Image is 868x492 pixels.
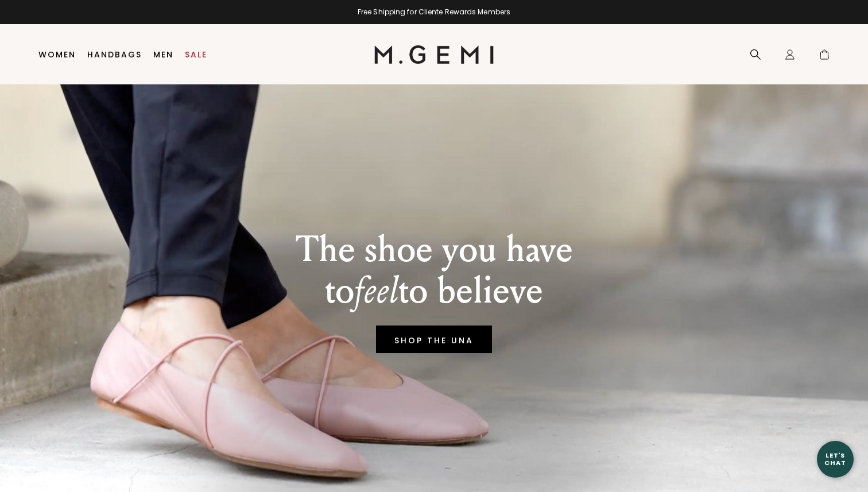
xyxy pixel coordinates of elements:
div: Let's Chat [817,452,854,466]
a: SHOP THE UNA [376,326,492,353]
a: Men [153,50,173,59]
p: The shoe you have [296,229,573,270]
img: M.Gemi [374,45,494,64]
p: to to believe [296,270,573,312]
em: feel [354,269,398,313]
a: Handbags [87,50,142,59]
a: Women [38,50,76,59]
a: Sale [185,50,207,59]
